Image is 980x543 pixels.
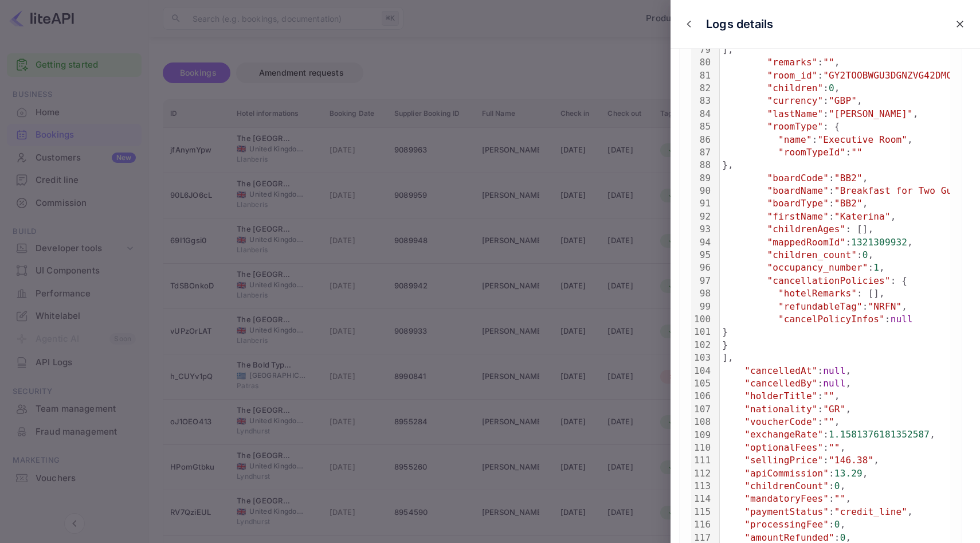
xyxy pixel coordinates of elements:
[691,197,712,210] div: 91
[691,339,712,351] div: 102
[691,287,712,300] div: 98
[834,506,907,517] span: "credit_line"
[767,70,817,81] span: "room_id"
[829,429,930,440] span: 1.1581376181352587
[691,120,712,133] div: 85
[823,57,834,68] span: ""
[691,44,712,56] div: 79
[691,429,712,442] div: 109
[691,95,712,107] div: 83
[834,211,891,222] span: "Katerina"
[691,134,712,146] div: 86
[744,429,823,440] span: "exchangeRate"
[691,390,712,403] div: 106
[680,15,697,33] button: close
[823,404,845,415] span: "GR"
[691,416,712,428] div: 108
[778,288,857,299] span: "hotelRemarks"
[834,493,846,504] span: ""
[778,314,885,325] span: "cancelPolicyInfos"
[851,147,863,158] span: ""
[868,301,902,312] span: "NRFN"
[767,237,845,248] span: "mappedRoomId"
[817,134,907,145] span: "Executive Room"
[744,455,823,466] span: "sellingPrice"
[744,404,817,415] span: "nationality"
[829,95,857,106] span: "GBP"
[744,416,817,427] span: "voucherCode"
[691,377,712,390] div: 105
[691,493,712,505] div: 114
[691,454,712,467] div: 111
[691,108,712,120] div: 84
[863,249,868,260] span: 0
[834,173,863,183] span: "BB2"
[691,480,712,493] div: 113
[744,378,817,389] span: "cancelledBy"
[706,15,773,33] p: Logs details
[691,210,712,223] div: 92
[691,261,712,274] div: 96
[834,185,975,196] span: "Breakfast for Two Guest"
[744,481,829,491] span: "childrenCount"
[767,185,829,196] span: "boardName"
[767,108,823,119] span: "lastName"
[744,442,823,453] span: "optionalFees"
[691,326,712,338] div: 101
[834,468,863,479] span: 13.29
[767,83,823,93] span: "children"
[767,121,823,132] span: "roomType"
[891,314,913,325] span: null
[691,159,712,171] div: 88
[840,532,846,543] span: 0
[691,403,712,416] div: 107
[744,506,829,517] span: "paymentStatus"
[691,185,712,197] div: 90
[823,416,834,427] span: ""
[691,313,712,326] div: 100
[691,442,712,454] div: 110
[767,95,823,106] span: "currency"
[767,275,890,286] span: "cancellationPolicies"
[691,223,712,236] div: 93
[950,14,970,34] button: close
[823,390,834,401] span: ""
[744,532,834,543] span: "amountRefunded"
[767,57,817,68] span: "remarks"
[767,224,845,235] span: "childrenAges"
[767,249,857,260] span: "children_count"
[691,236,712,249] div: 94
[691,518,712,531] div: 116
[744,519,829,530] span: "processingFee"
[778,301,863,312] span: "refundableTag"
[767,262,868,273] span: "occupancy_number"
[778,134,812,145] span: "name"
[767,173,829,183] span: "boardCode"
[767,198,829,209] span: "boardType"
[744,493,829,504] span: "mandatoryFees"
[829,83,834,93] span: 0
[873,262,879,273] span: 1
[829,455,873,466] span: "146.38"
[691,467,712,480] div: 112
[744,390,817,401] span: "holderTitle"
[778,147,845,158] span: "roomTypeId"
[691,351,712,364] div: 103
[691,146,712,159] div: 87
[691,249,712,261] div: 95
[834,481,840,491] span: 0
[829,442,840,453] span: ""
[691,69,712,82] div: 81
[829,108,913,119] span: "[PERSON_NAME]"
[691,172,712,185] div: 89
[823,378,845,389] span: null
[691,275,712,287] div: 97
[834,519,840,530] span: 0
[744,468,829,479] span: "apiCommission"
[767,211,829,222] span: "firstName"
[691,300,712,313] div: 99
[744,365,817,376] span: "cancelledAt"
[851,237,907,248] span: 1321309932
[691,506,712,518] div: 115
[691,82,712,95] div: 82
